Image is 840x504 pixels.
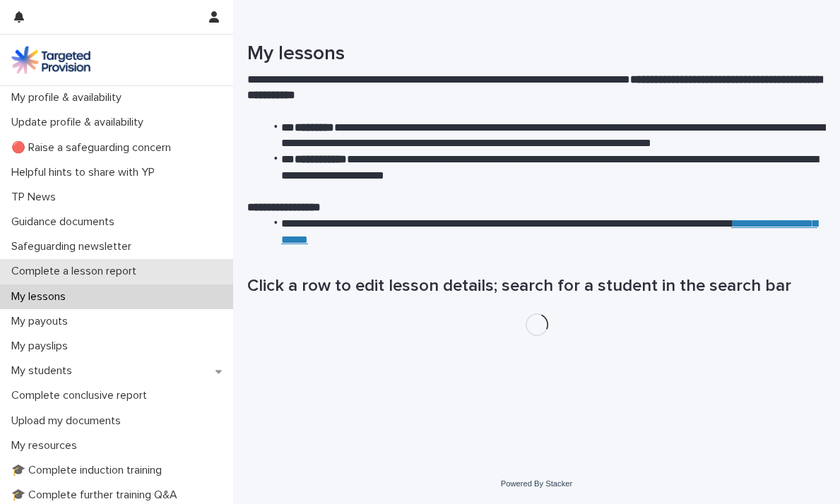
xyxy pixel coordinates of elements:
[247,276,826,296] h1: Click a row to edit lesson details; search for a student in the search bar
[6,116,155,129] p: Update profile & availability
[6,91,133,104] p: My profile & availability
[6,141,182,155] p: 🔴 Raise a safeguarding concern
[6,364,83,378] p: My students
[6,265,148,278] p: Complete a lesson report
[6,240,143,253] p: Safeguarding newsletter
[6,464,173,477] p: 🎓 Complete induction training
[11,46,90,74] img: M5nRWzHhSzIhMunXDL62
[6,488,189,502] p: 🎓 Complete further training Q&A
[6,290,77,304] p: My lessons
[6,315,79,328] p: My payouts
[501,479,572,488] a: Powered By Stacker
[6,439,88,452] p: My resources
[6,340,79,353] p: My payslips
[6,191,67,204] p: TP News
[6,389,158,402] p: Complete conclusive report
[6,215,126,229] p: Guidance documents
[6,166,166,179] p: Helpful hints to share with YP
[6,414,132,428] p: Upload my documents
[247,42,826,66] h1: My lessons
